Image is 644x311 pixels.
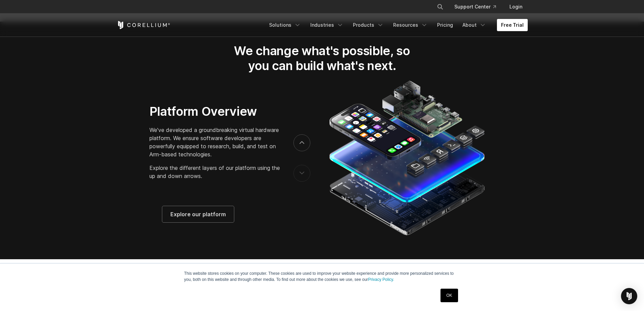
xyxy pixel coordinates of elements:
[265,19,305,31] a: Solutions
[149,104,280,119] h3: Platform Overview
[504,1,528,13] a: Login
[349,19,388,31] a: Products
[449,1,501,13] a: Support Center
[497,19,528,31] a: Free Trial
[149,126,280,158] p: We've developed a groundbreaking virtual hardware platform. We ensure software developers are pow...
[170,210,226,218] span: Explore our platform
[117,21,170,29] a: Corellium Home
[326,79,487,238] img: Corellium_Platform_RPI_Full_470
[265,19,528,31] div: Navigation Menu
[293,165,310,182] button: previous
[293,134,310,151] button: next
[223,43,422,73] h2: We change what's possible, so you can build what's next.
[434,1,446,13] button: Search
[184,270,460,283] p: This website stores cookies on your computer. These cookies are used to improve your website expe...
[389,19,432,31] a: Resources
[458,19,490,31] a: About
[433,19,457,31] a: Pricing
[440,289,458,302] a: OK
[149,164,280,180] p: Explore the different layers of our platform using the up and down arrows.
[306,19,348,31] a: Industries
[621,288,637,304] div: Open Intercom Messenger
[429,1,528,13] div: Navigation Menu
[162,206,234,222] a: Explore our platform
[368,277,394,282] a: Privacy Policy.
